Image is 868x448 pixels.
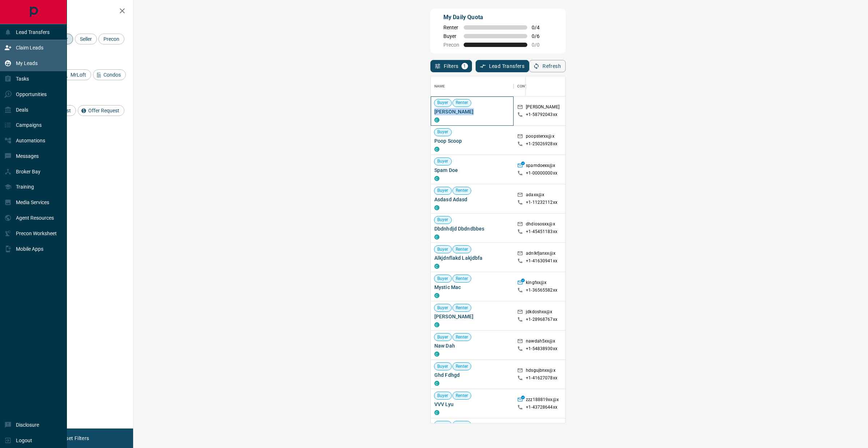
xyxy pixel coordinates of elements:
button: Reset Filters [55,432,94,444]
div: condos.ca [434,293,439,298]
span: [PERSON_NAME] [434,108,510,115]
span: Renter [453,100,471,106]
p: +1- 00000000xx [526,170,557,176]
span: Buyer [434,129,451,135]
span: Renter [453,334,471,340]
div: condos.ca [434,352,439,357]
span: Ghd Fdhgd [434,371,510,379]
p: zzz188819xx@x [526,397,559,404]
p: [PERSON_NAME] [526,104,559,112]
p: +1- 58792043xx [526,112,557,118]
span: Buyer [434,246,451,253]
span: Buyer [434,188,451,194]
p: +1- 36565582xx [526,287,557,293]
div: condos.ca [434,381,439,386]
span: Asdasd Adasd [434,196,510,203]
p: My Daily Quota [443,13,548,22]
span: Alkjdnflakd Lakjdbfa [434,254,510,262]
p: poopsterxx@x [526,133,554,141]
p: +1- 28968767xx [526,316,557,323]
p: +1- 43728644xx [526,404,557,410]
span: Renter [453,393,471,399]
span: Renter [453,305,471,311]
div: Offer Request [78,105,124,116]
span: Renter [453,422,471,428]
div: condos.ca [434,234,439,240]
span: MrLoft [68,72,89,78]
span: [PERSON_NAME] [434,313,510,320]
div: condos.ca [434,322,439,327]
div: condos.ca [434,205,439,210]
span: 0 / 0 [532,42,548,48]
span: Dbdnhdjd Dbdndbbes [434,225,510,232]
span: Renter [453,276,471,282]
span: Precon [443,42,459,48]
p: +1- 45451183xx [526,229,557,235]
span: Buyer [434,305,451,311]
span: Buyer [434,158,451,164]
span: Naw Dah [434,342,510,349]
h2: Filters [23,7,126,16]
div: Precon [98,34,124,44]
span: Buyer [434,276,451,282]
p: +1- 41630941xx [526,258,557,264]
p: jdkdoshxx@x [526,309,552,316]
div: condos.ca [434,176,439,181]
button: Filters1 [430,60,472,72]
span: Buyer [434,422,451,428]
div: Seller [75,34,97,44]
span: Renter [443,25,459,30]
p: +1- 54838930xx [526,346,557,352]
span: 0 / 6 [532,33,548,39]
span: Renter [453,188,471,194]
div: condos.ca [434,147,439,152]
span: 1 [462,64,467,69]
span: Renter [453,363,471,370]
p: hdsgujbnxx@x [526,367,556,375]
p: adaxx@x [526,192,544,199]
span: VVV Lyu [434,401,510,408]
p: nawdah5xx@x [526,338,555,346]
span: Buyer [434,100,451,106]
div: condos.ca [434,117,439,122]
span: Condos [101,72,123,78]
span: Buyer [434,334,451,340]
p: +1- 41627078xx [526,375,557,381]
div: Name [434,76,445,96]
p: spamdoexx@x [526,163,555,170]
button: Refresh [529,60,566,72]
div: condos.ca [434,410,439,415]
p: adnlkfjanxx@x [526,250,556,258]
div: Condos [93,69,126,80]
div: Name [431,76,514,96]
div: condos.ca [434,264,439,269]
span: Precon [101,36,122,42]
p: kingfxx@x [526,280,546,287]
span: 0 / 4 [532,25,548,30]
span: Poop Scoop [434,137,510,145]
span: Renter [453,246,471,253]
span: Buyer [434,217,451,223]
span: Buyer [443,33,459,39]
span: Seller [77,36,94,42]
span: Buyer [434,363,451,370]
div: MrLoft [60,69,91,80]
p: dhdiososxx@x [526,221,555,229]
p: +1- 25026928xx [526,141,557,147]
span: Mystic Mac [434,284,510,291]
p: +1- 11232112xx [526,199,557,206]
span: Spam Doe [434,167,510,174]
span: Offer Request [86,108,122,113]
span: Buyer [434,393,451,399]
button: Lead Transfers [476,60,529,72]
